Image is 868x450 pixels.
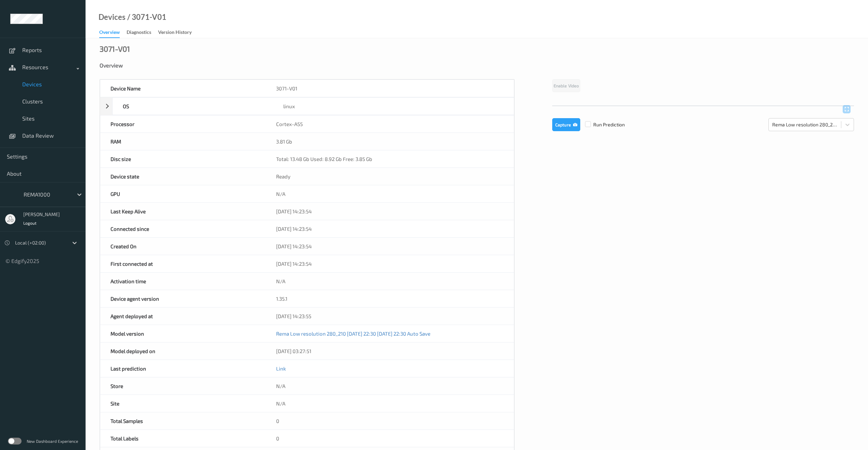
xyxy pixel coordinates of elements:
[100,273,266,290] div: Activation time
[266,150,514,167] div: Total: 13.48 Gb Used: 8.92 Gb Free: 3.85 Gb
[100,133,266,150] div: RAM
[127,29,151,37] div: Diagnostics
[158,29,192,37] div: Version History
[100,203,266,220] div: Last Keep Alive
[266,308,514,325] div: [DATE] 14:23:55
[100,360,266,377] div: Last prediction
[552,118,580,131] button: Capture
[552,79,580,92] button: Enable Video
[100,412,266,429] div: Total Samples
[580,121,625,128] span: Run Prediction
[100,377,266,395] div: Store
[266,273,514,290] div: N/A
[100,168,266,185] div: Device state
[113,98,273,115] div: OS
[100,150,266,167] div: Disc size
[127,28,158,37] a: Diagnostics
[100,255,266,272] div: First connected at
[99,14,126,21] a: Devices
[266,377,514,395] div: N/A
[266,255,514,272] div: [DATE] 14:23:54
[99,29,120,38] div: Overview
[100,395,266,412] div: Site
[100,115,266,133] div: Processor
[100,80,266,97] div: Device Name
[266,395,514,412] div: N/A
[126,14,166,21] div: / 3071-V01
[266,133,514,150] div: 3.81 Gb
[100,342,266,360] div: Model deployed on
[273,98,514,115] div: linux
[99,28,127,38] a: Overview
[266,185,514,202] div: N/A
[266,290,514,307] div: 1.35.1
[100,45,130,52] div: 3071-V01
[266,238,514,255] div: [DATE] 14:23:54
[276,330,430,337] a: Rema Low resolution 280_210 [DATE] 22:30 [DATE] 22:30 Auto Save
[100,325,266,342] div: Model version
[100,185,266,202] div: GPU
[100,238,266,255] div: Created On
[266,412,514,429] div: 0
[266,168,514,185] div: Ready
[100,430,266,447] div: Total Labels
[266,80,514,97] div: 3071-V01
[100,97,514,115] div: OSlinux
[100,308,266,325] div: Agent deployed at
[266,115,514,133] div: Cortex-A55
[266,220,514,237] div: [DATE] 14:23:54
[158,28,198,37] a: Version History
[266,203,514,220] div: [DATE] 14:23:54
[276,365,286,372] a: Link
[100,220,266,237] div: Connected since
[266,342,514,360] div: [DATE] 03:27:51
[100,62,854,69] div: Overview
[266,430,514,447] div: 0
[100,290,266,307] div: Device agent version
